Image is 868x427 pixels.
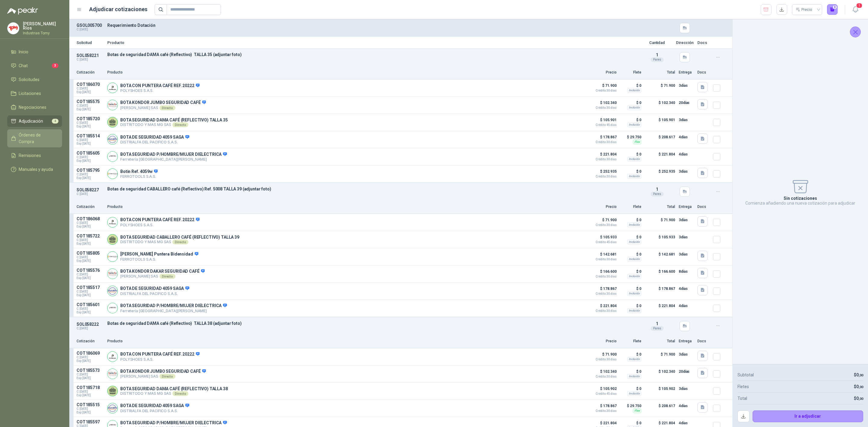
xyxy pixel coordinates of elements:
[77,204,104,210] p: Cotización
[120,409,189,413] p: DISTRIALFA DEL PACIFICO S.A.S.
[172,391,188,396] div: Directo
[77,322,104,327] p: SOL058222
[120,88,200,93] p: POLYSHOES S.A.S.
[587,292,617,295] span: Crédito 30 días
[587,358,617,361] span: Crédito 30 días
[120,118,228,122] p: BOTA SEGURIDAD DAMA CAFÉ (REFLECTIVO) TALLA 35
[645,133,675,146] p: $ 208.617
[627,240,641,244] div: Incluido
[587,275,617,278] span: Crédito 30 días
[77,373,104,376] span: C: [DATE]
[856,384,863,389] span: 0
[77,359,104,363] span: Exp: [DATE]
[120,303,227,309] p: BOTA SEGURIDAD P/HOMBRE/MUJER DIELECTRICA
[645,99,675,111] p: $ 102.340
[19,166,53,173] span: Manuales y ayuda
[697,70,709,75] p: Docs
[108,352,118,362] img: Company Logo
[77,168,104,173] p: COT185795
[587,168,617,178] p: $ 252.935
[587,285,617,295] p: $ 178.867
[108,152,118,162] img: Company Logo
[120,169,158,174] p: Botin Ref. 4059w
[645,70,675,75] p: Total
[676,41,694,45] p: Dirección
[587,351,617,361] p: $ 71.900
[627,157,641,162] div: Incluido
[77,238,104,242] span: C: [DATE]
[77,273,104,276] span: C: [DATE]
[77,356,104,359] span: C: [DATE]
[645,234,675,246] p: $ 105.933
[827,4,838,15] button: 0
[620,402,641,410] p: $ 29.750
[77,242,104,246] span: Exp: [DATE]
[850,4,861,15] button: 1
[77,53,104,58] p: SOL058221
[19,118,43,124] span: Adjudicación
[633,140,641,144] div: Flex
[697,338,709,344] p: Docs
[77,276,104,280] span: Exp: [DATE]
[587,268,617,278] p: $ 166.600
[587,216,617,227] p: $ 71.900
[108,369,118,379] img: Company Logo
[679,251,694,258] p: 3 días
[627,374,641,379] div: Incluido
[651,57,664,62] div: Pares
[587,141,617,144] span: Crédito 30 días
[77,70,104,75] p: Cotización
[107,41,638,45] p: Producto
[856,3,863,8] span: 1
[620,151,641,158] p: $ 0
[651,192,664,196] div: Pares
[77,90,104,94] span: Exp: [DATE]
[23,22,62,30] p: [PERSON_NAME] Ríos
[108,169,118,179] img: Company Logo
[679,285,694,292] p: 4 días
[7,7,38,14] img: Logo peakr
[108,83,118,93] img: Company Logo
[108,100,118,110] img: Company Logo
[645,302,675,314] p: $ 221.804
[23,31,62,35] p: Industrias Tomy
[620,251,641,258] p: $ 0
[627,174,641,179] div: Incluido
[120,217,200,223] p: BOTA CON PUNTERA CAFÉ REF. 20222
[108,403,118,413] img: Company Logo
[620,338,641,344] p: Flete
[679,70,694,75] p: Entrega
[7,129,62,147] a: Órdenes de Compra
[645,216,675,228] p: $ 71.900
[587,99,617,109] p: $ 102.340
[620,285,641,292] p: $ 0
[587,258,617,261] span: Crédito 30 días
[679,99,694,106] p: 20 días
[120,374,206,379] p: [PERSON_NAME] SAS
[120,105,206,110] p: [PERSON_NAME] SAS
[120,257,198,262] p: FERROTOOLS S.A.S.
[77,419,104,424] p: COT185597
[77,302,104,307] p: COT185601
[120,286,189,291] p: BOTA DE SEGURIDAD 4059 SAGA
[620,268,641,275] p: $ 0
[645,368,675,380] p: $ 102.340
[627,257,641,262] div: Incluido
[620,168,641,175] p: $ 0
[120,274,205,279] p: [PERSON_NAME] SAS
[679,302,694,309] p: 4 días
[8,23,19,34] img: Company Logo
[159,274,175,279] div: Directo
[679,82,694,89] p: 3 días
[679,116,694,124] p: 3 días
[642,41,672,45] p: Cantidad
[587,116,617,127] p: $ 105.901
[656,52,658,57] span: 1
[587,234,617,244] p: $ 105.933
[645,351,675,363] p: $ 71.900
[77,87,104,90] span: C: [DATE]
[52,119,58,124] span: 4
[107,338,583,344] p: Producto
[645,168,675,180] p: $ 252.935
[77,99,104,104] p: COT185575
